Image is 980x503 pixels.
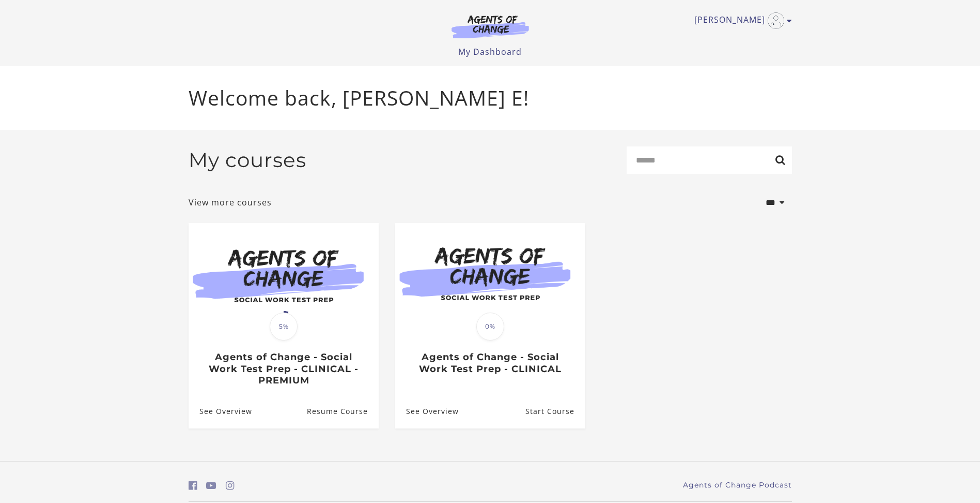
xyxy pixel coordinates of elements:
[306,394,378,428] a: Agents of Change - Social Work Test Prep - CLINICAL - PREMIUM: Resume Course
[441,14,540,38] img: Agents of Change Logo
[458,46,522,57] a: My Dashboard
[226,478,235,493] a: https://www.instagram.com/agentsofchangeprep/ (Open in a new window)
[189,148,306,172] h2: My courses
[189,481,197,491] i: https://www.facebook.com/groups/aswbtestprep (Open in a new window)
[525,394,585,428] a: Agents of Change - Social Work Test Prep - CLINICAL: Resume Course
[694,12,787,29] a: Toggle menu
[189,478,197,493] a: https://www.facebook.com/groups/aswbtestprep (Open in a new window)
[189,83,792,113] p: Welcome back, [PERSON_NAME] E!
[199,351,367,387] h3: Agents of Change - Social Work Test Prep - CLINICAL - PREMIUM
[406,351,574,375] h3: Agents of Change - Social Work Test Prep - CLINICAL
[189,394,252,428] a: Agents of Change - Social Work Test Prep - CLINICAL - PREMIUM: See Overview
[206,481,216,491] i: https://www.youtube.com/c/AgentsofChangeTestPrepbyMeaganMitchell (Open in a new window)
[683,480,792,491] a: Agents of Change Podcast
[226,481,235,491] i: https://www.instagram.com/agentsofchangeprep/ (Open in a new window)
[189,196,272,209] a: View more courses
[270,313,298,341] span: 5%
[206,478,216,493] a: https://www.youtube.com/c/AgentsofChangeTestPrepbyMeaganMitchell (Open in a new window)
[476,313,504,341] span: 0%
[395,394,459,428] a: Agents of Change - Social Work Test Prep - CLINICAL: See Overview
